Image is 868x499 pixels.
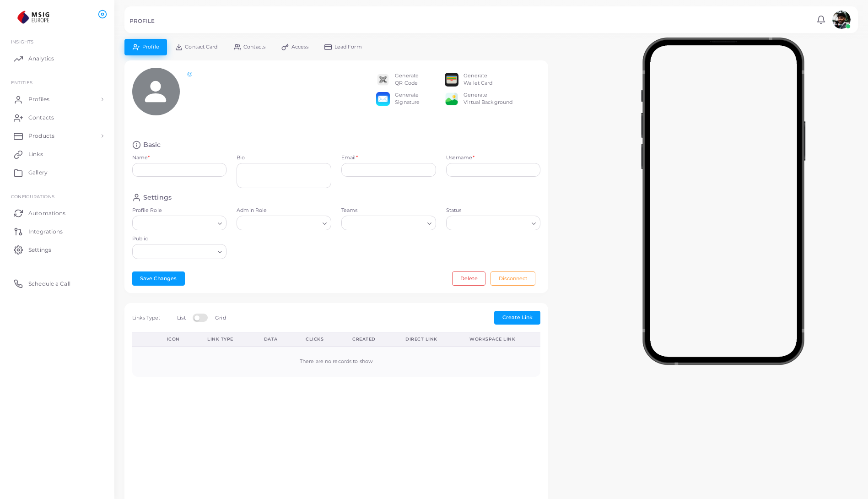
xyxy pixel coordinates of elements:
[446,216,541,230] div: Search for option
[502,314,533,320] span: Create Link
[7,204,108,222] a: Automations
[452,271,485,285] button: Delete
[129,18,155,24] h5: PROFILE
[11,194,54,199] span: Configurations
[7,274,108,293] a: Schedule a Call
[7,127,108,145] a: Products
[143,193,172,202] h4: Settings
[491,271,535,285] button: Disconnect
[7,240,108,259] a: Settings
[142,358,531,365] div: There are no records to show
[464,72,492,87] div: Generate Wallet Card
[243,44,265,49] span: Contacts
[264,336,286,342] div: Data
[187,71,192,77] a: @
[343,218,424,228] input: Search for option
[494,311,540,325] button: Create Link
[464,92,512,106] div: Generate Virtual Background
[341,207,436,214] label: Teams
[832,11,851,29] img: avatar
[445,73,458,87] img: apple-wallet.png
[28,228,63,236] span: Integrations
[341,216,436,230] div: Search for option
[136,218,215,228] input: Search for option
[28,114,54,122] span: Contacts
[7,108,108,127] a: Contacts
[7,163,108,182] a: Gallery
[136,247,215,257] input: Search for option
[11,39,33,44] span: INSIGHTS
[177,315,185,322] label: List
[132,332,157,347] th: Action
[830,11,853,29] a: avatar
[352,336,385,342] div: Created
[395,92,420,106] div: Generate Signature
[446,207,541,214] label: Status
[445,92,458,106] img: e64e04433dee680bcc62d3a6779a8f701ecaf3be228fb80ea91b313d80e16e10.png
[28,246,51,254] span: Settings
[28,280,70,288] span: Schedule a Call
[132,154,150,162] label: Name
[469,336,530,342] div: Workspace Link
[132,244,227,259] div: Search for option
[143,141,161,149] h4: Basic
[7,49,108,68] a: Analytics
[291,44,309,49] span: Access
[132,216,227,230] div: Search for option
[446,154,474,162] label: Username
[7,222,108,240] a: Integrations
[334,44,362,49] span: Lead Form
[132,207,227,214] label: Profile Role
[237,207,331,214] label: Admin Role
[132,235,227,243] label: Public
[28,168,48,177] span: Gallery
[28,209,65,217] span: Automations
[207,336,244,342] div: Link Type
[237,154,331,162] label: Bio
[376,73,390,87] img: qr2.png
[341,154,358,162] label: Email
[132,271,185,285] button: Save Changes
[376,92,390,106] img: email.png
[405,336,449,342] div: Direct Link
[8,9,59,26] img: logo
[641,38,805,365] img: phone-mock.b55596b7.png
[395,72,419,87] div: Generate QR Code
[28,150,43,158] span: Links
[142,44,159,49] span: Profile
[28,95,49,103] span: Profiles
[215,315,226,322] label: Grid
[237,216,331,230] div: Search for option
[167,336,188,342] div: Icon
[241,218,319,228] input: Search for option
[185,44,217,49] span: Contact Card
[450,218,528,228] input: Search for option
[306,336,332,342] div: Clicks
[28,54,54,63] span: Analytics
[132,315,160,321] span: Links Type:
[7,145,108,163] a: Links
[28,132,54,140] span: Products
[7,90,108,108] a: Profiles
[11,80,32,85] span: ENTITIES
